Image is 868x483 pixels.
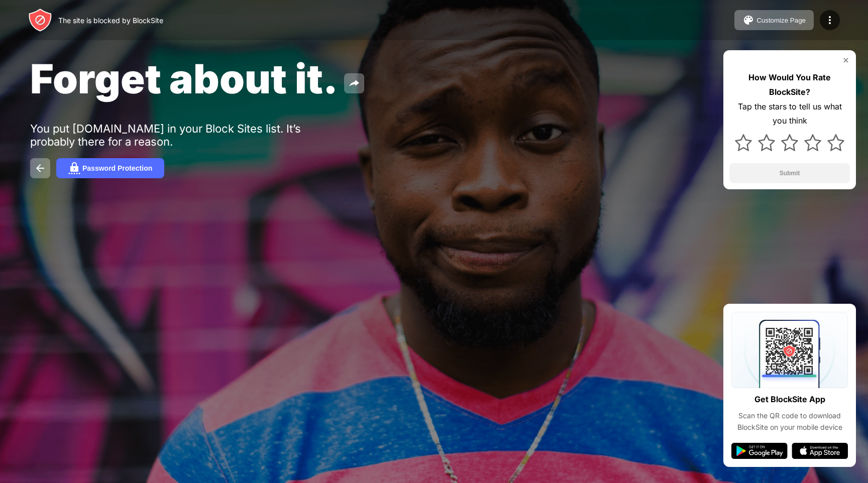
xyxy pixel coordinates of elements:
img: star.svg [804,134,821,151]
div: The site is blocked by BlockSite [58,16,163,25]
div: Password Protection [82,164,152,172]
div: Tap the stars to tell us what you think [729,99,850,129]
div: Scan the QR code to download BlockSite on your mobile device [731,410,848,433]
img: share.svg [348,77,360,89]
iframe: Banner [30,356,268,471]
img: star.svg [781,134,798,151]
img: star.svg [758,134,775,151]
img: app-store.svg [792,443,848,459]
button: Customize Page [734,10,814,30]
button: Submit [729,163,850,183]
img: header-logo.svg [28,8,52,32]
img: menu-icon.svg [824,14,836,26]
span: Forget about it. [30,54,338,103]
img: back.svg [34,162,46,174]
img: star.svg [735,134,752,151]
div: You put [DOMAIN_NAME] in your Block Sites list. It’s probably there for a reason. [30,122,341,148]
img: google-play.svg [731,443,788,459]
img: password.svg [68,162,80,174]
div: How Would You Rate BlockSite? [729,70,850,99]
button: Password Protection [56,158,164,178]
div: Customize Page [756,17,806,24]
img: rate-us-close.svg [842,56,850,64]
img: star.svg [827,134,844,151]
img: pallet.svg [742,14,754,26]
img: qrcode.svg [731,312,848,388]
div: Get BlockSite App [754,392,825,407]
